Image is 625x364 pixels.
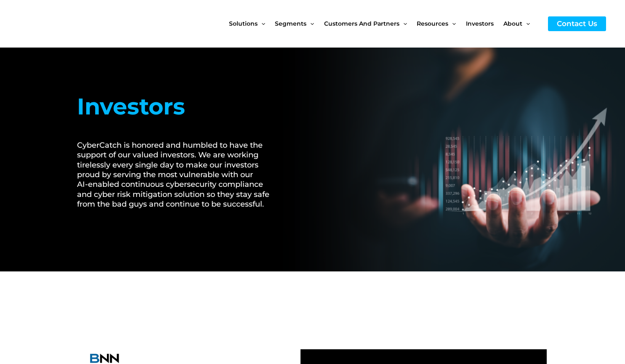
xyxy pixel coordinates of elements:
[275,6,306,41] span: Segments
[466,6,503,41] a: Investors
[522,6,530,41] span: Menu Toggle
[15,6,116,41] img: CyberCatch
[417,6,448,41] span: Resources
[229,6,540,41] nav: Site Navigation: New Main Menu
[466,6,494,41] span: Investors
[399,6,407,41] span: Menu Toggle
[258,6,265,41] span: Menu Toggle
[448,6,456,41] span: Menu Toggle
[548,16,606,31] a: Contact Us
[503,6,522,41] span: About
[229,6,258,41] span: Solutions
[77,141,279,210] h2: CyberCatch is honored and humbled to have the support of our valued investors. We are working tir...
[324,6,399,41] span: Customers and Partners
[306,6,314,41] span: Menu Toggle
[77,90,279,124] h1: Investors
